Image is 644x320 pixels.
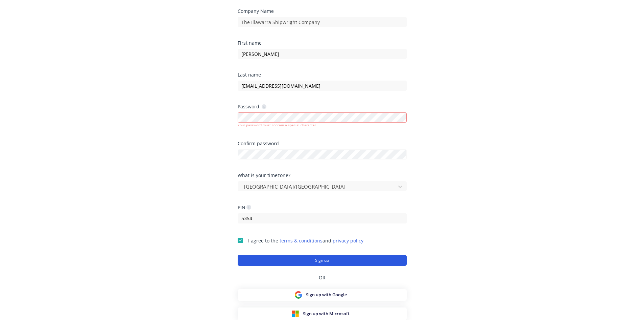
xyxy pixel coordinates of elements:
a: terms & conditions [280,237,323,244]
div: Password [238,103,266,110]
div: Confirm password [238,141,407,146]
div: OR [238,266,407,289]
span: Sign up with Google [306,292,347,298]
div: Company Name [238,9,407,14]
div: What is your timezone? [238,173,407,178]
button: Sign up with Microsoft [238,307,407,320]
div: First name [238,41,407,45]
div: PIN [238,204,251,211]
div: Last name [238,72,407,77]
a: privacy policy [333,237,363,244]
div: Your password must contain a special character [238,123,407,128]
span: I agree to the and [248,237,363,244]
button: Sign up with Google [238,289,407,301]
button: Sign up [238,255,407,266]
span: Sign up with Microsoft [303,311,350,317]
